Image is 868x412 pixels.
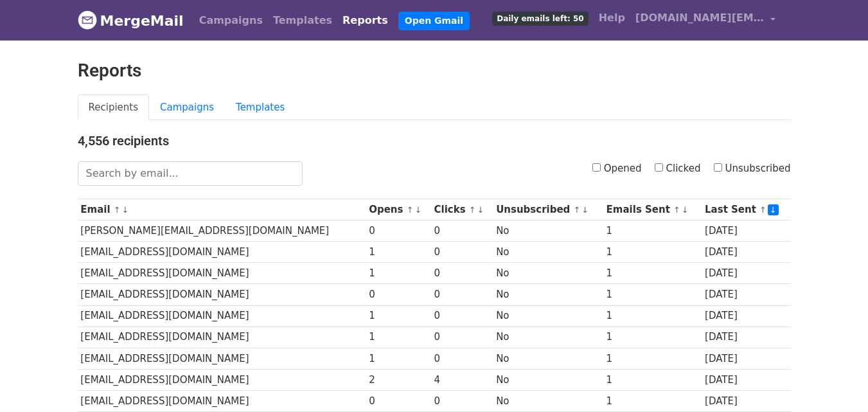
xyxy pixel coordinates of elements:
[431,263,493,284] td: 0
[487,5,593,31] a: Daily emails left: 50
[366,284,430,305] td: 0
[407,205,414,215] a: ↑
[635,10,764,26] span: [DOMAIN_NAME][EMAIL_ADDRESS][DOMAIN_NAME]
[702,199,790,220] th: Last Sent
[682,205,689,215] a: ↓
[603,199,702,220] th: Emails Sent
[366,220,430,242] td: 0
[78,161,303,186] input: Search by email...
[594,5,630,31] a: Help
[366,199,430,220] th: Opens
[574,205,581,215] a: ↑
[78,94,150,121] a: Recipients
[702,220,790,242] td: [DATE]
[78,263,366,284] td: [EMAIL_ADDRESS][DOMAIN_NAME]
[78,369,366,390] td: [EMAIL_ADDRESS][DOMAIN_NAME]
[493,199,603,220] th: Unsubscribed
[603,263,702,284] td: 1
[194,8,268,33] a: Campaigns
[431,369,493,390] td: 4
[366,327,430,348] td: 1
[603,327,702,348] td: 1
[702,390,790,411] td: [DATE]
[493,220,603,242] td: No
[78,284,366,305] td: [EMAIL_ADDRESS][DOMAIN_NAME]
[630,5,781,35] a: [DOMAIN_NAME][EMAIL_ADDRESS][DOMAIN_NAME]
[493,263,603,284] td: No
[398,12,470,30] a: Open Gmail
[702,327,790,348] td: [DATE]
[78,390,366,411] td: [EMAIL_ADDRESS][DOMAIN_NAME]
[431,327,493,348] td: 0
[493,348,603,369] td: No
[414,205,421,215] a: ↓
[431,242,493,263] td: 0
[431,348,493,369] td: 0
[431,199,493,220] th: Clicks
[477,205,484,215] a: ↓
[366,263,430,284] td: 1
[702,348,790,369] td: [DATE]
[78,60,791,82] h2: Reports
[714,161,791,176] label: Unsubscribed
[337,8,393,33] a: Reports
[655,161,701,176] label: Clicked
[493,327,603,348] td: No
[673,205,680,215] a: ↑
[78,220,366,242] td: [PERSON_NAME][EMAIL_ADDRESS][DOMAIN_NAME]
[431,305,493,327] td: 0
[366,390,430,411] td: 0
[655,163,663,172] input: Clicked
[493,390,603,411] td: No
[431,220,493,242] td: 0
[469,205,476,215] a: ↑
[149,94,225,121] a: Campaigns
[268,8,337,33] a: Templates
[759,205,766,215] a: ↑
[702,242,790,263] td: [DATE]
[78,348,366,369] td: [EMAIL_ADDRESS][DOMAIN_NAME]
[702,305,790,327] td: [DATE]
[366,305,430,327] td: 1
[603,305,702,327] td: 1
[592,161,642,176] label: Opened
[366,369,430,390] td: 2
[702,263,790,284] td: [DATE]
[603,369,702,390] td: 1
[492,12,588,26] span: Daily emails left: 50
[122,205,129,215] a: ↓
[493,284,603,305] td: No
[114,205,121,215] a: ↑
[431,284,493,305] td: 0
[581,205,589,215] a: ↓
[603,284,702,305] td: 1
[493,305,603,327] td: No
[78,327,366,348] td: [EMAIL_ADDRESS][DOMAIN_NAME]
[592,163,601,172] input: Opened
[493,242,603,263] td: No
[225,94,296,121] a: Templates
[702,284,790,305] td: [DATE]
[431,390,493,411] td: 0
[78,305,366,327] td: [EMAIL_ADDRESS][DOMAIN_NAME]
[366,348,430,369] td: 1
[603,242,702,263] td: 1
[78,199,366,220] th: Email
[603,220,702,242] td: 1
[768,204,779,215] a: ↓
[78,133,791,148] h4: 4,556 recipients
[78,242,366,263] td: [EMAIL_ADDRESS][DOMAIN_NAME]
[366,242,430,263] td: 1
[78,7,184,34] a: MergeMail
[603,348,702,369] td: 1
[603,390,702,411] td: 1
[714,163,722,172] input: Unsubscribed
[78,10,97,30] img: MergeMail logo
[493,369,603,390] td: No
[702,369,790,390] td: [DATE]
